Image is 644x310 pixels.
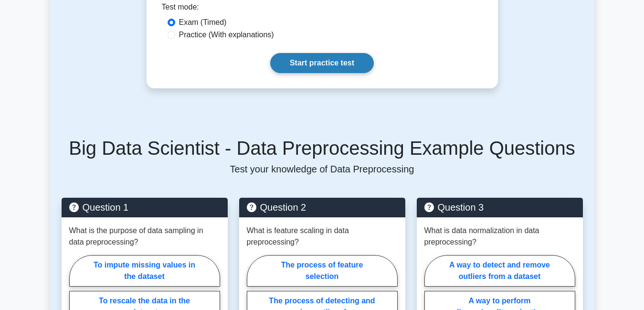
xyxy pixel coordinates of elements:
label: The process of feature selection [247,255,398,287]
div: Test mode: [162,1,483,17]
h5: Question 2 [247,202,398,213]
label: A way to detect and remove outliers from a dataset [424,255,575,287]
p: What is data normalization in data preprocessing? [424,225,575,248]
label: Practice (With explanations) [179,29,274,41]
h5: Question 1 [69,202,220,213]
label: To impute missing values in the dataset [69,255,220,287]
h5: Big Data Scientist - Data Preprocessing Example Questions [62,137,583,160]
a: Start practice test [270,53,374,73]
p: What is the purpose of data sampling in data preprocessing? [69,225,220,248]
p: Test your knowledge of Data Preprocessing [62,163,583,175]
p: What is feature scaling in data preprocessing? [247,225,398,248]
label: Exam (Timed) [179,17,227,28]
h5: Question 3 [424,202,575,213]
